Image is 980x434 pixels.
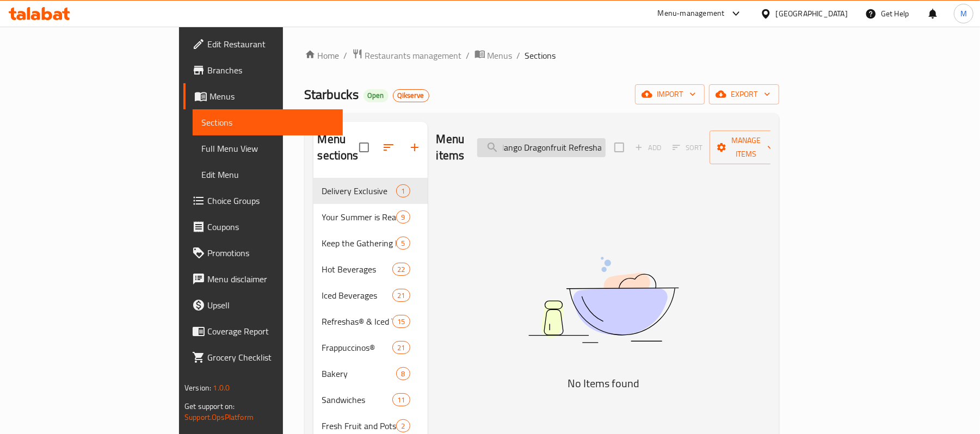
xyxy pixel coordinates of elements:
div: items [396,184,410,197]
div: Menu-management [658,7,725,20]
span: Edit Restaurant [207,38,334,51]
span: 1.0.0 [213,381,230,395]
a: Coverage Report [183,318,343,344]
span: Sections [525,49,556,62]
div: Hot Beverages22 [313,256,428,282]
span: Full Menu View [201,142,334,155]
span: Bakery [322,367,397,380]
span: Version: [184,381,211,395]
span: Hot Beverages [322,263,393,276]
span: Grocery Checklist [207,351,334,364]
div: items [392,263,410,276]
span: Fresh Fruit and Pots [322,419,397,432]
a: Promotions [183,240,343,266]
span: Your Summer is Ready [322,210,397,224]
span: Branches [207,64,334,77]
div: Frappuccinos®21 [313,334,428,361]
a: Menus [474,48,513,63]
h5: No Items found [467,375,739,392]
span: Starbucks [305,82,359,107]
button: export [709,84,779,104]
li: / [344,49,348,62]
a: Coupons [183,214,343,240]
div: Refreshas® & Iced Teas15 [313,308,428,334]
span: Add item [631,139,665,156]
a: Branches [183,57,343,83]
button: import [635,84,705,104]
li: / [466,49,470,62]
div: Delivery Exclusive1 [313,178,428,204]
span: Sandwiches [322,393,393,406]
span: 8 [397,369,409,379]
span: Sections [201,116,334,129]
span: 1 [397,186,409,196]
span: 22 [393,264,409,275]
span: Restaurants management [365,49,462,62]
a: Edit Menu [193,162,343,188]
a: Support.OpsPlatform [184,410,254,424]
a: Full Menu View [193,135,343,162]
div: items [396,367,410,380]
div: Sandwiches11 [313,387,428,413]
div: Keep the Gathering Flowing5 [313,230,428,256]
span: 5 [397,238,409,249]
span: Menu disclaimer [207,272,334,286]
span: Menus [209,90,334,103]
div: items [392,289,410,302]
div: Open [363,89,389,102]
span: Select section first [665,139,710,156]
span: Sort sections [375,134,402,160]
span: Menus [488,49,513,62]
a: Grocery Checklist [183,344,343,370]
a: Choice Groups [183,188,343,214]
a: Sections [193,109,343,135]
span: M [960,8,967,20]
h2: Menu items [436,131,465,164]
img: dish.svg [467,228,739,372]
div: Your Summer is Ready9 [313,204,428,230]
a: Edit Restaurant [183,31,343,57]
span: import [644,88,696,101]
span: Upsell [207,299,334,312]
span: Qikserve [393,91,429,100]
span: Refreshas® & Iced Teas [322,315,393,328]
a: Restaurants management [352,48,462,63]
span: 2 [397,421,409,431]
span: 15 [393,317,409,327]
span: Coupons [207,220,334,233]
span: Edit Menu [201,168,334,181]
span: 21 [393,343,409,353]
span: export [718,88,771,101]
div: items [392,393,410,406]
span: 11 [393,395,409,405]
div: items [396,419,410,432]
div: Iced Beverages21 [313,282,428,308]
div: [GEOGRAPHIC_DATA] [776,8,848,20]
nav: breadcrumb [305,48,779,63]
span: 21 [393,290,409,301]
span: Promotions [207,246,334,259]
div: Bakery8 [313,361,428,387]
span: 9 [397,212,409,222]
span: Keep the Gathering Flowing [322,237,397,250]
span: Frappuccinos® [322,341,393,354]
span: Coverage Report [207,325,334,338]
div: items [392,315,410,328]
div: items [392,341,410,354]
span: Delivery Exclusive [322,184,397,197]
div: items [396,210,410,224]
a: Upsell [183,292,343,318]
div: items [396,237,410,250]
input: search [477,138,606,157]
a: Menus [183,83,343,109]
button: Manage items [710,131,782,164]
span: Iced Beverages [322,289,393,302]
span: Manage items [718,134,774,161]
